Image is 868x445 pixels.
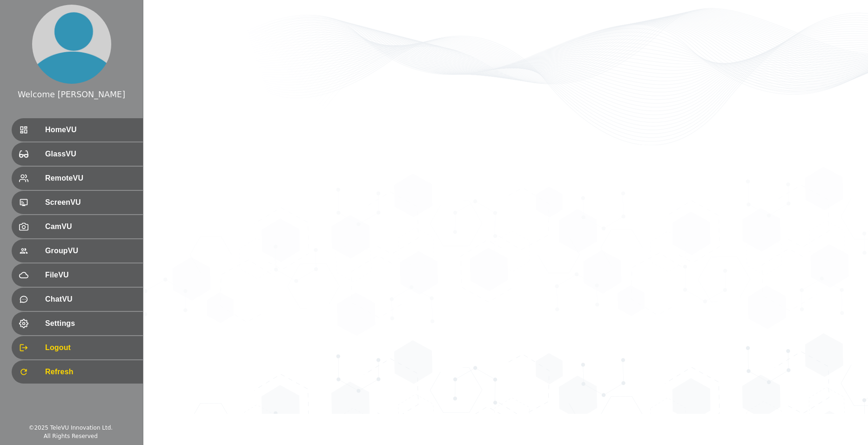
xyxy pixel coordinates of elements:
div: HomeVU [12,118,143,142]
span: GroupVU [45,245,135,256]
div: RemoteVU [12,167,143,190]
img: profile.png [32,5,111,84]
span: Logout [45,342,135,353]
span: Refresh [45,366,135,378]
div: Settings [12,312,143,335]
span: ScreenVU [45,197,135,208]
div: FileVU [12,263,143,287]
span: GlassVU [45,148,135,160]
div: GroupVU [12,239,143,263]
span: CamVU [45,221,135,232]
span: ChatVU [45,294,135,305]
div: Logout [12,336,143,359]
span: RemoteVU [45,173,135,184]
span: HomeVU [45,124,135,135]
span: Settings [45,318,135,329]
div: CamVU [12,215,143,238]
div: ChatVU [12,288,143,311]
div: Welcome [PERSON_NAME] [18,88,125,101]
div: All Rights Reserved [44,432,98,440]
div: ScreenVU [12,191,143,214]
span: FileVU [45,270,135,281]
div: Refresh [12,360,143,384]
div: © 2025 TeleVU Innovation Ltd. [28,424,113,432]
div: GlassVU [12,142,143,166]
